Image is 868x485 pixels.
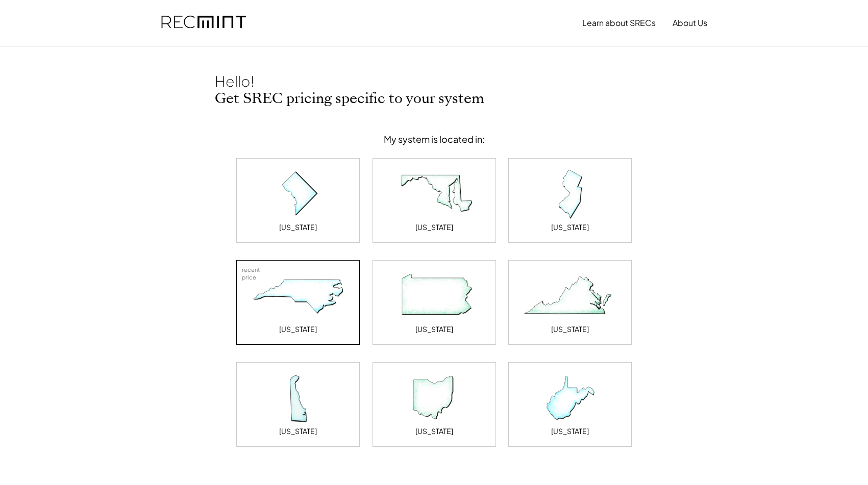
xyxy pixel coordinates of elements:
img: West Virginia [519,373,621,424]
h2: Get SREC pricing specific to your system [215,90,654,108]
img: Pennsylvania [383,271,485,322]
button: About Us [673,13,707,33]
img: Delaware [247,373,349,424]
div: [US_STATE] [551,426,589,437]
img: Virginia [519,271,621,322]
img: Maryland [383,169,485,220]
img: Ohio [383,373,485,424]
div: Hello! [215,72,317,90]
div: [US_STATE] [279,222,317,233]
div: [US_STATE] [415,324,453,335]
img: District of Columbia [247,169,349,220]
div: [US_STATE] [551,324,589,335]
div: My system is located in: [384,133,485,145]
img: North Carolina [247,271,349,322]
img: New Jersey [519,169,621,220]
div: [US_STATE] [279,426,317,437]
div: [US_STATE] [551,222,589,233]
div: [US_STATE] [415,222,453,233]
div: [US_STATE] [415,426,453,437]
img: recmint-logotype%403x.png [161,6,246,40]
div: [US_STATE] [279,324,317,335]
button: Learn about SRECs [582,13,656,33]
